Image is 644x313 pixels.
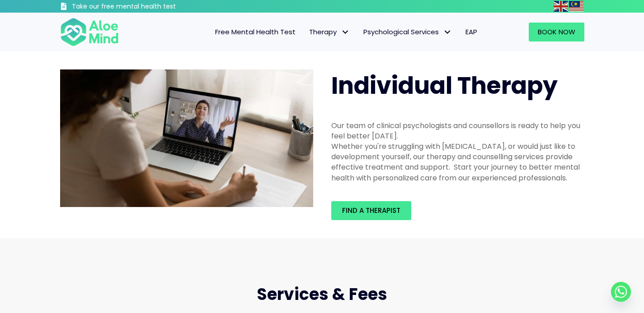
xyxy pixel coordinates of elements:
div: Whether you're struggling with [MEDICAL_DATA], or would just like to development yourself, our th... [331,141,584,183]
span: Find a therapist [342,206,400,215]
nav: Menu [131,23,484,41]
a: Book Now [529,23,584,41]
a: Find a therapist [331,201,411,220]
span: Book Now [538,27,575,37]
a: English [554,1,569,11]
span: Therapy: submenu [339,26,352,39]
img: en [554,1,568,12]
img: ms [569,1,583,12]
span: EAP [465,27,477,37]
a: Psychological ServicesPsychological Services: submenu [357,23,459,41]
a: Malay [569,1,584,11]
div: Our team of clinical psychologists and counsellors is ready to help you feel better [DATE]. [331,120,584,141]
span: Therapy [309,27,350,37]
span: Psychological Services [363,27,452,37]
span: Services & Fees [257,283,387,306]
span: Free Mental Health Test [215,27,296,37]
img: Therapy online individual [60,69,313,207]
span: Psychological Services: submenu [441,26,454,39]
a: Whatsapp [611,282,631,302]
img: Aloe mind Logo [60,17,119,47]
a: TherapyTherapy: submenu [302,23,357,41]
span: Individual Therapy [331,69,558,102]
a: EAP [459,23,484,41]
a: Take our free mental health test [60,2,224,13]
h3: Take our free mental health test [72,2,224,11]
a: Free Mental Health Test [208,23,302,41]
